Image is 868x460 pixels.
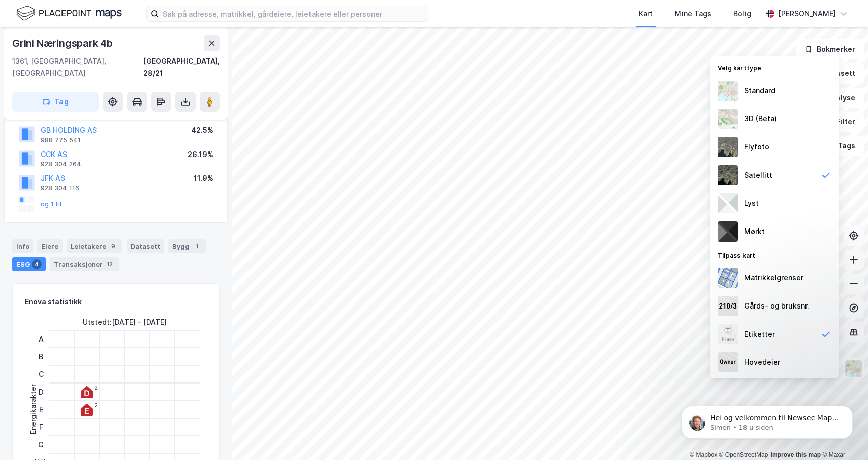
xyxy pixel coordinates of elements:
div: Energikarakter [27,384,39,434]
div: Utstedt : [DATE] - [DATE] [83,316,167,328]
a: OpenStreetMap [719,451,768,458]
div: A [35,330,47,348]
div: 9 [108,241,118,251]
div: E [35,401,47,418]
div: [GEOGRAPHIC_DATA], 28/21 [143,55,220,80]
button: Bokmerker [796,39,864,59]
div: Standard [744,85,775,97]
div: 1 [192,241,202,251]
button: Filter [816,112,864,132]
div: 1361, [GEOGRAPHIC_DATA], [GEOGRAPHIC_DATA] [12,55,143,80]
div: Datasett [127,239,164,253]
button: Tag [12,92,99,112]
a: Mapbox [690,451,717,458]
div: 928 304 264 [41,160,81,168]
div: 26.19% [188,148,213,161]
img: Z [718,137,738,157]
div: Velg karttype [710,58,839,76]
img: Z [844,359,863,378]
img: majorOwner.b5e170eddb5c04bfeeff.jpeg [718,352,738,372]
div: Leietakere [67,239,122,253]
img: Z [718,109,738,129]
div: Satellitt [744,169,772,181]
div: ESG [12,257,46,271]
div: Eiere [37,239,63,253]
div: 928 304 116 [41,184,79,192]
img: logo.f888ab2527a4732fd821a326f86c7f29.svg [16,5,122,22]
input: Søk på adresse, matrikkel, gårdeiere, leietakere eller personer [159,6,428,21]
iframe: Intercom notifications melding [666,385,868,455]
img: cadastreKeys.547ab17ec502f5a4ef2b.jpeg [718,296,738,316]
div: Hovedeier [744,356,780,368]
div: G [35,436,47,453]
div: Flyfoto [744,141,769,153]
div: 11.9% [194,172,213,184]
div: B [35,348,47,365]
div: Matrikkelgrenser [744,272,803,284]
div: Etiketter [744,328,775,340]
div: Bygg [168,239,206,253]
div: Mine Tags [675,8,711,20]
div: 4 [32,259,42,269]
div: C [35,365,47,383]
div: Enova statistikk [25,296,82,308]
div: Lyst [744,197,759,209]
div: Kart [639,8,653,20]
img: Z [718,324,738,344]
div: 42.5% [191,124,213,136]
div: Tilpass kart [710,246,839,264]
div: Mørkt [744,225,765,238]
img: nCdM7BzjoCAAAAAElFTkSuQmCC [718,221,738,242]
div: Bolig [733,8,751,20]
div: Info [12,239,33,253]
a: Improve this map [771,451,821,458]
div: Gårds- og bruksnr. [744,300,809,312]
div: 12 [105,259,115,269]
img: Z [718,81,738,101]
div: Transaksjoner [50,257,119,271]
div: 988 775 541 [41,136,81,144]
div: D [35,383,47,401]
div: Grini Næringspark 4b [12,35,115,51]
div: F [35,418,47,436]
div: [PERSON_NAME] [778,8,836,20]
div: 3D (Beta) [744,113,777,125]
img: 9k= [718,165,738,185]
div: 2 [94,402,98,408]
div: 2 [94,385,98,391]
img: cadastreBorders.cfe08de4b5ddd52a10de.jpeg [718,268,738,288]
img: luj3wr1y2y3+OchiMxRmMxRlscgabnMEmZ7DJGWxyBpucwSZnsMkZbHIGm5zBJmewyRlscgabnMEmZ7DJGWxyBpucwSZnsMkZ... [718,193,738,213]
button: Tags [817,136,864,156]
